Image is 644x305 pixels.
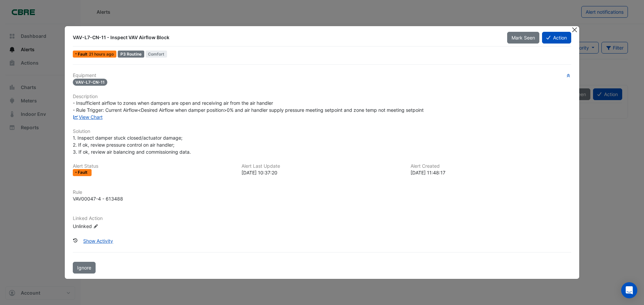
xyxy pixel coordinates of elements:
[73,34,499,41] div: VAV-L7-CN-11 - Inspect VAV Airflow Block
[73,129,571,134] h6: Solution
[73,222,153,229] div: Unlinked
[73,79,107,86] span: VAV-L7-CN-11
[411,169,571,176] div: [DATE] 11:48:17
[621,282,637,298] div: Open Intercom Messenger
[118,51,144,58] div: P3 Routine
[411,163,571,169] h6: Alert Created
[73,100,424,113] span: - Insufficient airflow to zones when dampers are open and receiving air from the air handler - Ru...
[79,235,117,247] button: Show Activity
[571,26,578,33] button: Close
[73,216,571,221] h6: Linked Action
[73,73,571,78] h6: Equipment
[73,262,96,274] button: Ignore
[146,51,167,58] span: Comfort
[512,35,535,41] span: Mark Seen
[77,265,91,271] span: Ignore
[73,135,191,155] span: 1. Inspect damper stuck closed/actuator damage; 2. If ok, review pressure control on air handler;...
[89,52,114,57] span: Mon 22-Sep-2025 10:37 AEST
[73,94,571,99] h6: Description
[73,163,233,169] h6: Alert Status
[73,195,123,202] div: VAV00047-4 - 613488
[241,163,402,169] h6: Alert Last Update
[73,114,103,120] a: View Chart
[93,224,98,229] fa-icon: Edit Linked Action
[542,32,571,44] button: Action
[78,170,89,174] span: Fault
[507,32,539,44] button: Mark Seen
[241,169,402,176] div: [DATE] 10:37:20
[73,189,571,195] h6: Rule
[78,52,89,56] span: Fault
